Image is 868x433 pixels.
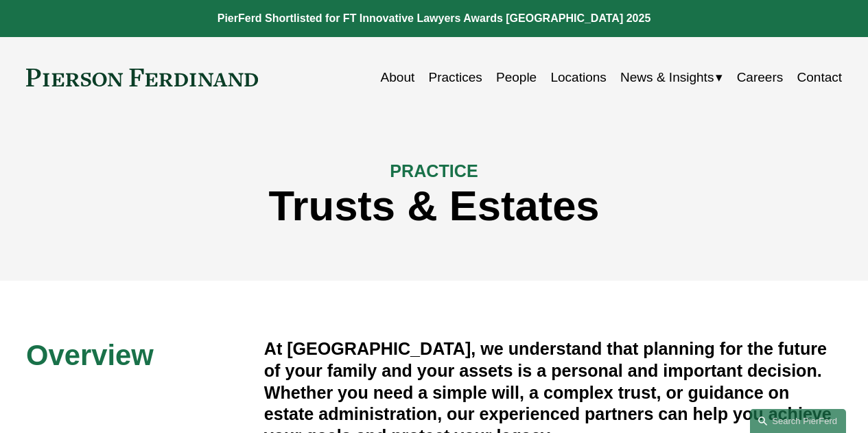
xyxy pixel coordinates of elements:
a: About [381,65,415,91]
a: Practices [429,65,482,91]
span: PRACTICE [390,161,478,180]
a: Search this site [750,409,846,433]
a: Locations [550,65,606,91]
a: People [496,65,537,91]
a: folder dropdown [620,65,723,91]
a: Contact [797,65,843,91]
a: Careers [737,65,784,91]
span: Overview [26,339,154,371]
span: News & Insights [620,66,714,89]
h1: Trusts & Estates [26,182,842,230]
